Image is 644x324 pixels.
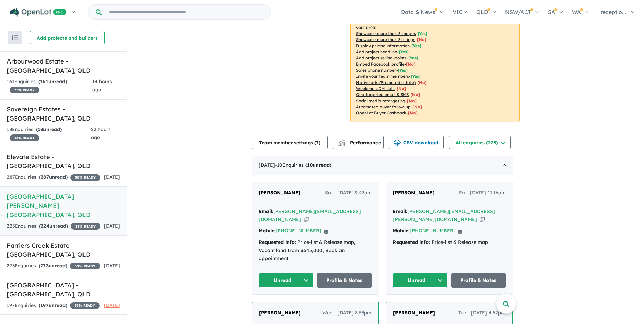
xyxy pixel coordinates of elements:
h5: Arbourwood Estate - [GEOGRAPHIC_DATA] , QLD [7,57,120,75]
span: [ No ] [406,61,416,67]
span: 35 % READY [10,87,39,93]
img: Openlot PRO Logo White [10,8,67,17]
span: [No] [407,98,417,103]
input: Try estate name, suburb, builder or developer [103,5,270,19]
u: Invite your team members [356,74,409,79]
a: [PHONE_NUMBER] [410,228,456,234]
u: Showcase more than 3 listings [356,37,415,42]
a: [PERSON_NAME][EMAIL_ADDRESS][PERSON_NAME][DOMAIN_NAME] [393,208,495,222]
img: bar-chart.svg [338,142,345,146]
u: Native ads (Promoted estate) [356,80,416,85]
button: Copy [324,227,329,234]
u: Weekend eDM slots [356,86,395,91]
button: Copy [458,227,463,234]
span: [No] [410,92,420,97]
span: Performance [339,140,381,146]
strong: ( unread) [36,126,62,132]
p: Your project is only comparing to other top-performing projects in your area: - - - - - - - - - -... [350,13,520,122]
span: [No] [417,80,427,85]
span: - 10 Enquir ies [275,162,331,168]
span: 35 % READY [70,302,100,309]
button: Unread [393,273,448,288]
div: 197 Enquir ies [7,302,100,310]
u: OpenLot Buyer Cashback [356,110,406,115]
a: [PERSON_NAME] [259,189,300,197]
span: 10 [307,162,313,168]
span: 22 hours ago [91,126,111,141]
a: [PERSON_NAME] [259,309,301,317]
u: Social media retargeting [356,98,405,103]
div: 225 Enquir ies [7,222,100,230]
span: receptio... [601,8,626,15]
button: Team member settings (7) [252,136,328,149]
span: Tue - [DATE] 4:52pm [458,309,505,317]
a: [PERSON_NAME][EMAIL_ADDRESS][DOMAIN_NAME] [259,208,361,222]
h5: [GEOGRAPHIC_DATA] - [PERSON_NAME][GEOGRAPHIC_DATA] , QLD [7,192,120,219]
u: Embed Facebook profile [356,61,404,67]
span: Wed - [DATE] 8:53pm [322,309,371,317]
span: 14 hours ago [92,78,112,93]
span: 287 [41,174,49,180]
span: Fri - [DATE] 11:16am [459,189,506,197]
span: [ Yes ] [399,49,409,54]
strong: ( unread) [39,263,67,269]
img: download icon [394,140,401,146]
span: 224 [41,223,49,229]
span: [PERSON_NAME] [259,310,301,316]
a: [PERSON_NAME] [393,309,435,317]
span: Sat - [DATE] 9:43am [325,189,372,197]
div: 161 Enquir ies [7,78,92,94]
span: 18 [38,126,43,132]
span: 15 % READY [10,134,39,141]
span: [ Yes ] [408,55,418,60]
span: 30 % READY [70,174,100,181]
button: Add projects and builders [30,31,105,44]
span: 197 [40,302,49,308]
strong: ( unread) [38,78,67,85]
u: Add project headline [356,49,397,54]
div: 18 Enquir ies [7,126,91,142]
h5: [GEOGRAPHIC_DATA] - [GEOGRAPHIC_DATA] , QLD [7,281,120,299]
span: [PERSON_NAME] [259,190,300,196]
u: Geo-targeted email & SMS [356,92,409,97]
u: Add project selling-points [356,55,407,60]
span: [No] [412,104,422,109]
strong: Mobile: [259,228,276,234]
a: [PERSON_NAME] [393,189,435,197]
strong: Email: [393,208,407,214]
u: Showcase more than 3 images [356,31,416,36]
span: [No] [408,110,418,115]
div: 273 Enquir ies [7,262,100,270]
button: Performance [333,136,384,149]
span: 35 % READY [71,223,100,230]
button: Copy [304,216,309,223]
button: Unread [259,273,314,288]
div: [DATE] [252,156,513,175]
u: Display pricing information [356,43,410,48]
strong: Email: [259,208,273,214]
img: line-chart.svg [338,140,345,143]
span: [DATE] [104,174,120,180]
strong: Requested info: [259,239,296,245]
span: 30 % READY [70,263,100,269]
a: Profile & Notes [317,273,372,288]
img: sort.svg [12,35,18,40]
u: Automated buyer follow-up [356,104,411,109]
h5: Elevate Estate - [GEOGRAPHIC_DATA] , QLD [7,152,120,170]
span: [DATE] [104,263,120,269]
span: [ Yes ] [418,31,427,36]
div: 287 Enquir ies [7,173,100,181]
span: [DATE] [104,302,120,308]
div: Price-list & Release map, Vacant land from $545,000, Book an appointment [259,238,372,263]
strong: ( unread) [39,174,68,180]
span: [PERSON_NAME] [393,190,435,196]
strong: Requested info: [393,239,430,245]
a: Profile & Notes [451,273,506,288]
button: CSV download [389,136,444,149]
strong: ( unread) [39,223,68,229]
span: [PERSON_NAME] [393,310,435,316]
span: [No] [397,86,406,91]
strong: ( unread) [305,162,331,168]
span: [DATE] [104,223,120,229]
h5: Sovereign Estates - [GEOGRAPHIC_DATA] , QLD [7,105,120,123]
